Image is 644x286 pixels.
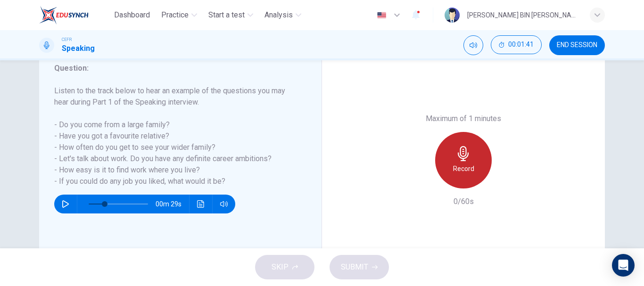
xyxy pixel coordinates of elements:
[376,12,388,19] img: en
[491,35,542,54] button: 00:01:41
[205,7,257,24] button: Start a test
[39,6,110,25] a: EduSynch logo
[435,132,492,188] button: Record
[110,7,154,24] button: Dashboard
[463,35,483,55] div: Mute
[39,6,89,25] img: EduSynch logo
[157,7,201,24] button: Practice
[549,35,605,55] button: END SESSION
[426,113,501,124] h6: Maximum of 1 minutes
[54,85,295,187] h6: Listen to the track below to hear an example of the questions you may hear during Part 1 of the S...
[612,254,635,277] div: Open Intercom Messenger
[62,43,95,54] h1: Speaking
[114,9,150,21] span: Dashboard
[193,195,208,213] button: Click to see the audio transcription
[264,9,293,21] span: Analysis
[261,7,305,24] button: Analysis
[557,41,597,49] span: END SESSION
[453,163,474,174] h6: Record
[445,8,460,23] img: Profile picture
[54,63,295,74] h6: Question :
[467,9,578,21] div: [PERSON_NAME] BIN [PERSON_NAME]
[62,36,72,43] span: CEFR
[491,35,542,55] div: Hide
[208,9,245,21] span: Start a test
[161,9,189,21] span: Practice
[454,196,474,207] h6: 0/60s
[508,41,534,49] span: 00:01:41
[156,195,189,213] span: 00m 29s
